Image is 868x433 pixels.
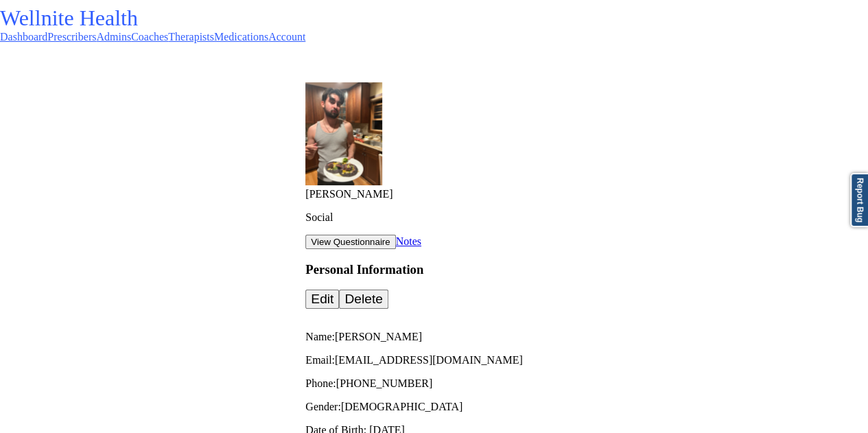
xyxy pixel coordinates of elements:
p: Phone: [PHONE_NUMBER] [305,377,868,390]
a: Admins [96,31,131,43]
div: [PERSON_NAME] [305,188,868,200]
a: Account [268,31,305,43]
p: Gender: [DEMOGRAPHIC_DATA] [305,401,868,413]
p: Social [305,211,868,224]
a: Coaches [131,31,168,43]
button: Edit [305,290,339,309]
h3: Personal Information [305,262,868,277]
button: Delete [339,290,388,309]
p: Email: [EMAIL_ADDRESS][DOMAIN_NAME] [305,354,868,366]
a: Prescribers [47,31,96,43]
a: Report Bug [850,173,868,227]
button: View Questionnaire [305,235,395,249]
p: Name: [PERSON_NAME] [305,331,868,343]
a: Therapists [168,31,214,43]
a: Medications [214,31,268,43]
a: Notes [396,235,421,247]
img: 264c109f-42fc-4b12-9ef2-feb59c7b1ebb_FE8D191F-28FD-4C6F-B9F2-009DA036F0D0.png [305,82,382,185]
